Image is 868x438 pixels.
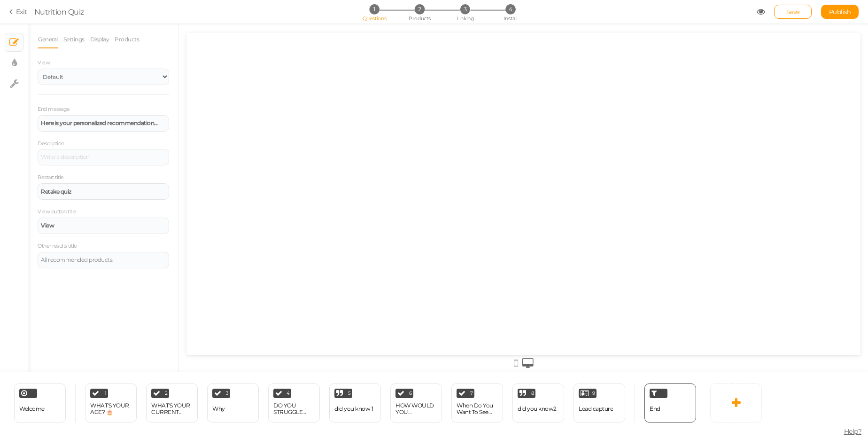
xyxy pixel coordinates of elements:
div: 5 did you know 1 [329,383,381,422]
div: did you know2 [518,406,557,412]
div: HOW WOULD YOU DESCRIBE YOUR LIFESTYLE? [395,402,437,415]
div: 1 WHAT'S YOUR AGE? 🎂 [85,383,137,422]
span: 3 [226,391,229,396]
label: Restart title [38,174,64,181]
span: Save [786,8,800,16]
label: Description [38,141,64,147]
div: Why [212,406,225,412]
li: 3 Linking [443,4,487,14]
strong: Retake quiz [41,189,71,195]
div: 6 HOW WOULD YOU DESCRIBE YOUR LIFESTYLE? [390,383,442,422]
label: End message [38,106,70,113]
span: Install [504,15,517,22]
span: Help? [844,427,862,436]
span: Questions [363,15,387,22]
span: View [38,59,50,66]
span: 4 [287,391,290,396]
span: 2 [415,4,425,14]
div: DO YOU STRUGGLE WITH... 😔💭 [273,402,315,415]
span: Publish [829,8,851,16]
a: Display [90,31,110,48]
a: General [38,31,58,48]
span: 6 [409,391,412,396]
li: 1 Questions [352,4,396,14]
span: 1 [369,4,379,14]
div: 8 did you know2 [512,383,564,422]
div: 9 Lead capture [573,383,625,422]
span: Products [409,15,431,22]
span: 1 [105,391,107,396]
label: View button title [38,209,77,215]
div: WHAT'S YOUR CURRENT WEIGHT? ⚖️ [151,402,193,415]
strong: Here is your personalized recommendation... [41,119,158,126]
div: 2 WHAT'S YOUR CURRENT WEIGHT? ⚖️ [146,383,198,422]
div: did you know 1 [334,406,373,412]
span: 7 [470,391,473,396]
div: Save [774,5,812,19]
label: Other results title [38,243,77,250]
li: 4 Install [488,4,532,14]
strong: View [41,222,54,229]
span: End [650,405,660,412]
a: Exit [9,7,27,16]
span: 3 [460,4,470,14]
span: 8 [531,391,534,396]
span: 2 [165,391,168,396]
div: 7 When Do You Want To See Results? [451,383,503,422]
span: 4 [505,4,515,14]
div: When Do You Want To See Results? [457,402,498,415]
div: Nutrition Quiz [34,6,84,17]
a: Settings [63,31,85,48]
span: 5 [348,391,351,396]
div: All recommended products: [41,257,166,263]
li: 2 Products [398,4,442,14]
span: Linking [457,15,473,22]
div: End [644,383,696,422]
span: Welcome [19,405,45,412]
div: Lead capture [579,406,613,412]
div: 4 DO YOU STRUGGLE WITH... 😔💭 [268,383,320,422]
div: 3 Why [207,383,259,422]
div: Welcome [14,383,66,422]
a: Products [114,31,139,48]
span: 9 [592,391,595,396]
div: WHAT'S YOUR AGE? 🎂 [90,402,132,415]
